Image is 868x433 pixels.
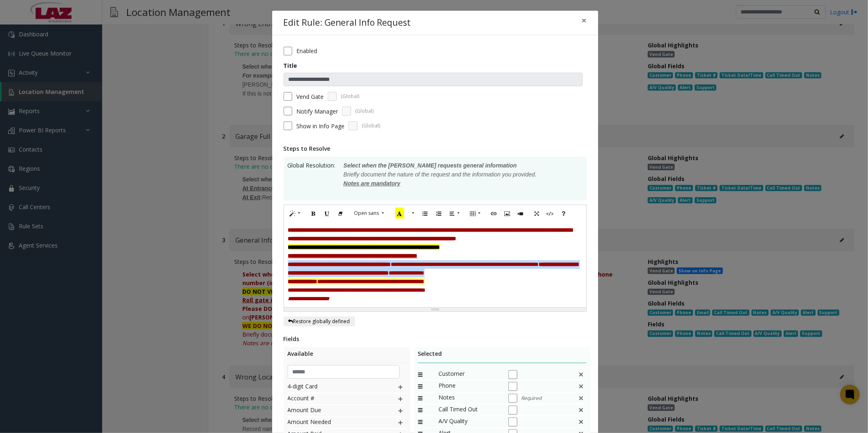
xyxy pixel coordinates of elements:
button: Close [576,11,593,31]
h4: Edit Rule: General Info Request [284,16,411,29]
button: Picture [501,207,515,220]
span: × [582,15,587,26]
div: Fields [284,335,587,343]
span: Notes [438,393,500,404]
button: Paragraph [445,207,464,220]
div: Selected [418,349,587,363]
button: Unordered list (CTRL+SHIFT+NUM7) [418,207,432,220]
span: Notes are mandatory [344,180,400,187]
span: Required [521,395,542,402]
label: Vend Gate [296,92,324,101]
span: Call Timed Out [438,405,500,415]
img: false [578,369,584,380]
button: More Color [408,207,416,220]
span: Show in Info Page [296,122,345,130]
span: Global Resolution: [288,161,336,196]
button: Link (CTRL+K) [487,207,501,220]
span: Customer [438,369,500,380]
span: (Global) [362,122,380,129]
button: Video [514,207,528,220]
img: This is a default field and cannot be deleted. [578,393,584,404]
img: false [578,381,584,392]
button: Code View [544,207,557,220]
span: A/V Quality [438,417,500,427]
div: Available [288,349,406,363]
button: Recent Color [391,207,409,220]
button: Ordered list (CTRL+SHIFT+NUM8) [432,207,446,220]
button: Font Family [350,207,389,219]
button: Table [466,207,485,220]
button: Remove Font Style (CTRL+\) [334,207,348,220]
img: plusIcon.svg [397,406,404,416]
div: Steps to Resolve [284,144,587,153]
label: Title [284,61,298,70]
button: Bold (CTRL+B) [307,207,321,220]
span: Briefly document the nature of the request and the information you provided. [344,171,537,178]
button: Underline (CTRL+U) [320,207,334,220]
button: Restore globally defined [284,317,355,326]
img: false [578,405,584,415]
span: Amount Needed [288,417,380,428]
img: plusIcon.svg [397,417,404,428]
button: Style [286,207,305,220]
img: plusIcon.svg [397,394,404,404]
span: (Global) [355,107,374,115]
span: Select when the [PERSON_NAME] requests general information [344,162,517,169]
img: This is a default field and cannot be deleted. [578,417,584,427]
span: Phone [438,381,500,392]
button: Help [557,207,571,220]
span: Account # [288,394,380,404]
span: (Global) [341,93,359,100]
label: Notify Manager [296,107,338,116]
label: Enabled [296,47,317,55]
span: Open sans [354,210,379,216]
span: 4-digit Card [288,382,380,393]
div: Resize [284,308,586,311]
button: Full Screen [530,207,544,220]
img: plusIcon.svg [397,382,404,393]
span: Amount Due [288,406,380,416]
